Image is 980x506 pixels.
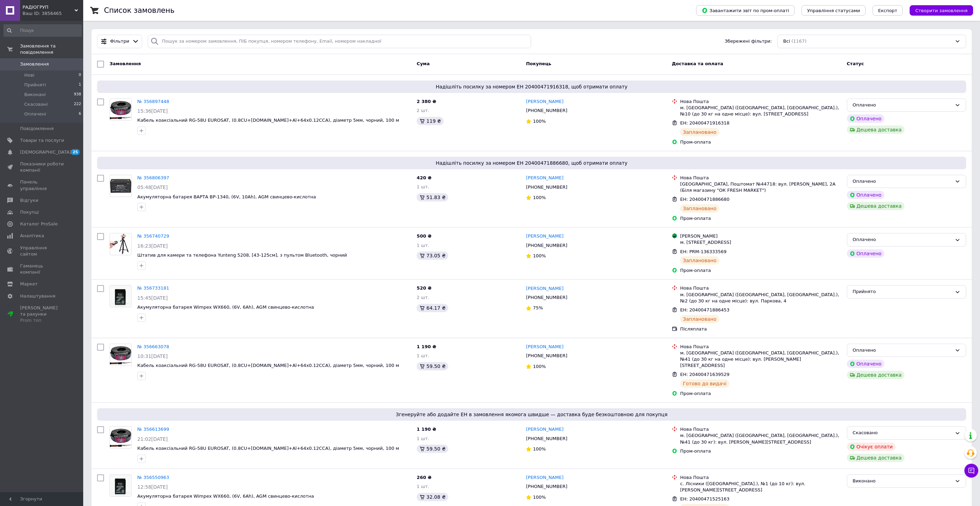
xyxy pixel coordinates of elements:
[680,307,729,312] span: ЕН: 20400471886453
[847,249,884,258] div: Оплачено
[20,293,55,299] span: Налаштування
[20,43,83,55] span: Замовлення та повідомлення
[853,102,952,109] div: Оплачено
[110,175,132,197] a: Фото товару
[79,111,81,117] span: 6
[878,8,897,13] span: Експорт
[807,8,860,13] span: Управління статусами
[853,429,952,437] div: Скасовано
[20,317,64,324] div: Prom топ
[680,474,841,481] div: Нова Пошта
[853,178,952,185] div: Оплачено
[417,493,448,501] div: 32.08 ₴
[79,82,81,88] span: 1
[526,474,563,481] a: [PERSON_NAME]
[903,8,973,13] a: Створити замовлення
[137,252,347,258] a: Штатив для камери та телефона Yunteng 5208, [43-125см], з пультом Bluetooth, чорний
[526,175,563,181] a: [PERSON_NAME]
[417,233,432,239] span: 500 ₴
[23,4,75,10] span: РАДІОГРУП
[801,5,866,16] button: Управління статусами
[417,362,448,370] div: 59.50 ₴
[137,363,399,368] a: Кабель коаксіальний RG-58U EUROSAT, (0.8СU+[DOMAIN_NAME]+Al+64х0.12CCA), діаметр 5мм, чорний, 100 м
[137,285,169,291] a: № 356733181
[853,478,952,485] div: Виконано
[533,364,546,369] span: 100%
[526,285,563,292] a: [PERSON_NAME]
[110,475,131,496] img: Фото товару
[110,61,141,66] span: Замовлення
[20,197,38,204] span: Відгуки
[417,295,429,300] span: 2 шт.
[417,304,448,312] div: 64.17 ₴
[110,427,131,448] img: Фото товару
[524,293,569,302] div: [PHONE_NUMBER]
[137,484,168,490] span: 12:58[DATE]
[847,61,864,66] span: Статус
[20,209,39,215] span: Покупці
[417,427,436,432] span: 1 190 ₴
[137,194,316,199] a: Акумуляторна батарея ВАРТА BP-1340, (6V, 10Ah), AGM свинцево-кислотна
[20,233,44,239] span: Аналітика
[137,427,169,432] a: № 356613699
[680,344,841,350] div: Нова Пошта
[100,411,963,418] span: Згенеруйте або додайте ЕН в замовлення якомога швидше — доставка буде безкоштовною для покупця
[137,118,399,123] a: Кабель коаксіальний RG-58U EUROSAT, (0.8СU+[DOMAIN_NAME]+Al+64х0.12CCA), діаметр 5мм, чорний, 100 м
[680,105,841,117] div: м. [GEOGRAPHIC_DATA] ([GEOGRAPHIC_DATA], [GEOGRAPHIC_DATA].), №10 (до 30 кг на одне місце): вул. ...
[137,494,314,499] a: Акумуляторна батарея Wimpex WX660, (6V, 6Ah), AGM свинцево-кислотна
[24,101,48,108] span: Скасовані
[20,221,58,227] span: Каталог ProSale
[110,179,131,193] img: Фото товару
[680,233,841,239] div: [PERSON_NAME]
[110,99,131,120] img: Фото товару
[417,193,448,201] div: 51.83 ₴
[853,236,952,243] div: Оплачено
[74,92,81,98] span: 938
[137,243,168,249] span: 16:23[DATE]
[20,149,71,155] span: [DEMOGRAPHIC_DATA]
[417,285,432,291] span: 520 ₴
[680,315,719,323] div: Заплановано
[20,305,64,324] span: [PERSON_NAME] та рахунки
[783,38,790,45] span: Всі
[526,98,563,105] a: [PERSON_NAME]
[20,179,64,191] span: Панель управління
[417,353,429,358] span: 1 шт.
[417,117,444,125] div: 119 ₴
[680,197,729,202] span: ЕН: 20400471886680
[526,426,563,433] a: [PERSON_NAME]
[526,61,551,66] span: Покупець
[110,233,131,255] img: Фото товару
[110,344,131,366] img: Фото товару
[137,353,168,359] span: 10:31[DATE]
[680,215,841,222] div: Пром-оплата
[702,7,789,14] span: Завантажити звіт по пром-оплаті
[110,38,129,45] span: Фільтри
[680,120,729,126] span: ЕН: 20400471916318
[137,108,168,114] span: 15:36[DATE]
[847,126,904,134] div: Дешева доставка
[20,61,49,67] span: Замовлення
[680,239,841,246] div: м. [STREET_ADDRESS]
[110,233,132,255] a: Фото товару
[71,149,80,155] span: 25
[20,245,64,257] span: Управління сайтом
[24,111,46,117] span: Оплачені
[137,436,168,442] span: 21:02[DATE]
[680,448,841,454] div: Пром-оплата
[417,175,432,180] span: 420 ₴
[847,191,884,199] div: Оплачено
[680,98,841,105] div: Нова Пошта
[79,72,81,78] span: 0
[417,61,430,66] span: Cума
[100,160,963,166] span: Надішліть посилку за номером ЕН 20400471886680, щоб отримати оплату
[680,267,841,274] div: Пром-оплата
[847,360,884,368] div: Оплачено
[20,281,38,287] span: Маркет
[417,243,429,248] span: 1 шт.
[23,10,83,17] div: Ваш ID: 3856465
[680,372,729,377] span: ЕН: 20400471639529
